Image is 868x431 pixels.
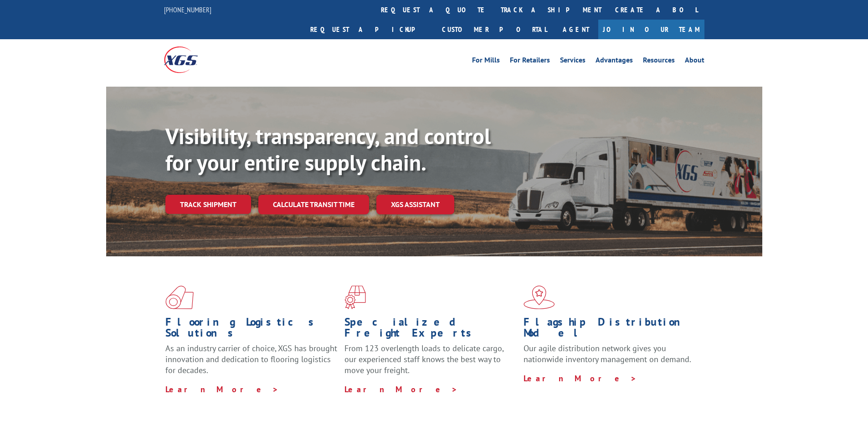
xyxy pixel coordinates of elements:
img: xgs-icon-flagship-distribution-model-red [524,286,555,309]
b: Visibility, transparency, and control for your entire supply chain. [165,122,491,177]
a: Join Our Team [598,20,704,39]
a: Services [560,57,586,67]
a: Learn More > [165,384,279,395]
a: Request a pickup [303,20,435,39]
h1: Flagship Distribution Model [524,317,696,343]
a: Learn More > [524,373,637,384]
h1: Flooring Logistics Solutions [165,317,338,343]
img: xgs-icon-focused-on-flooring-red [344,286,366,309]
a: Resources [643,57,675,67]
p: From 123 overlength loads to delicate cargo, our experienced staff knows the best way to move you... [344,343,517,384]
a: Agent [554,20,598,39]
h1: Specialized Freight Experts [344,317,517,343]
span: As an industry carrier of choice, XGS has brought innovation and dedication to flooring logistics... [165,343,337,375]
a: For Mills [472,57,500,67]
img: xgs-icon-total-supply-chain-intelligence-red [165,286,194,309]
a: Learn More > [344,384,458,395]
span: Our agile distribution network gives you nationwide inventory management on demand. [524,343,691,364]
a: Customer Portal [435,20,554,39]
a: For Retailers [510,57,550,67]
a: Advantages [596,57,633,67]
a: XGS ASSISTANT [376,195,454,214]
a: Track shipment [165,195,251,214]
a: About [685,57,704,67]
a: [PHONE_NUMBER] [164,5,211,14]
a: Calculate transit time [258,195,369,214]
